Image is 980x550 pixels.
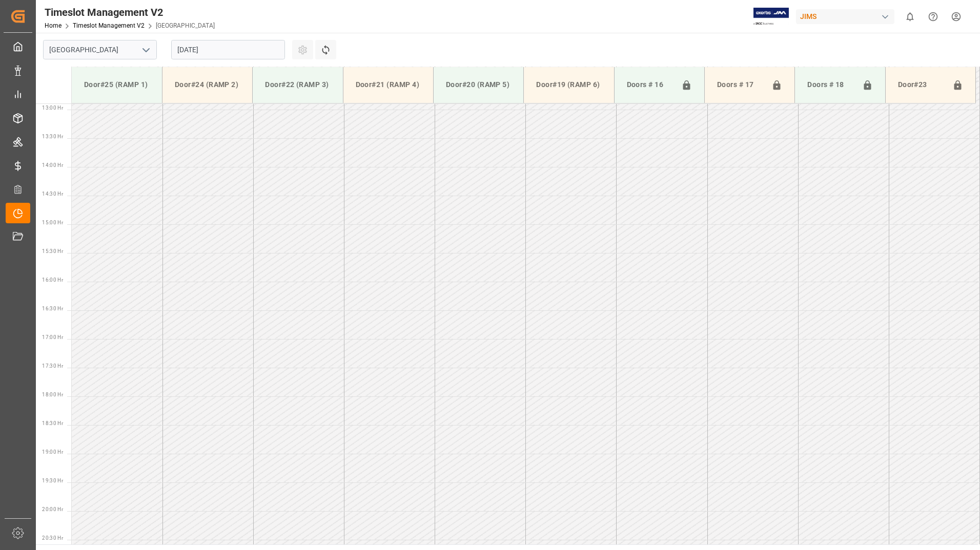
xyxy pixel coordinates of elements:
span: 18:30 Hr [42,420,63,426]
span: 19:00 Hr [42,449,63,455]
span: 20:00 Hr [42,506,63,512]
div: Door#19 (RAMP 6) [532,75,605,94]
span: 17:30 Hr [42,363,63,369]
input: Type to search/select [43,40,157,59]
span: 18:00 Hr [42,392,63,397]
span: 14:30 Hr [42,191,63,197]
span: 17:00 Hr [42,334,63,340]
div: Door#20 (RAMP 5) [442,75,515,94]
div: Door#23 [894,75,948,95]
span: 15:30 Hr [42,248,63,254]
span: 20:30 Hr [42,535,63,541]
div: Door#22 (RAMP 3) [261,75,334,94]
div: Doors # 18 [803,75,857,95]
button: JIMS [796,7,899,26]
span: 13:30 Hr [42,134,63,139]
div: Doors # 16 [623,75,677,95]
div: Doors # 17 [713,75,767,95]
span: 19:30 Hr [42,478,63,483]
div: Timeslot Management V2 [45,5,215,20]
div: JIMS [796,9,894,24]
span: 13:00 Hr [42,105,63,111]
input: DD.MM.YYYY [171,40,285,59]
a: Home [45,22,62,29]
button: Help Center [922,5,945,28]
span: 16:00 Hr [42,277,63,283]
div: Door#21 (RAMP 4) [352,75,425,94]
button: open menu [138,42,153,58]
span: 14:00 Hr [42,162,63,168]
img: Exertis%20JAM%20-%20Email%20Logo.jpg_1722504956.jpg [753,8,789,26]
a: Timeslot Management V2 [73,22,145,29]
div: Door#24 (RAMP 2) [171,75,244,94]
span: 15:00 Hr [42,220,63,225]
button: show 0 new notifications [899,5,922,28]
div: Door#25 (RAMP 1) [80,75,154,94]
span: 16:30 Hr [42,306,63,311]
